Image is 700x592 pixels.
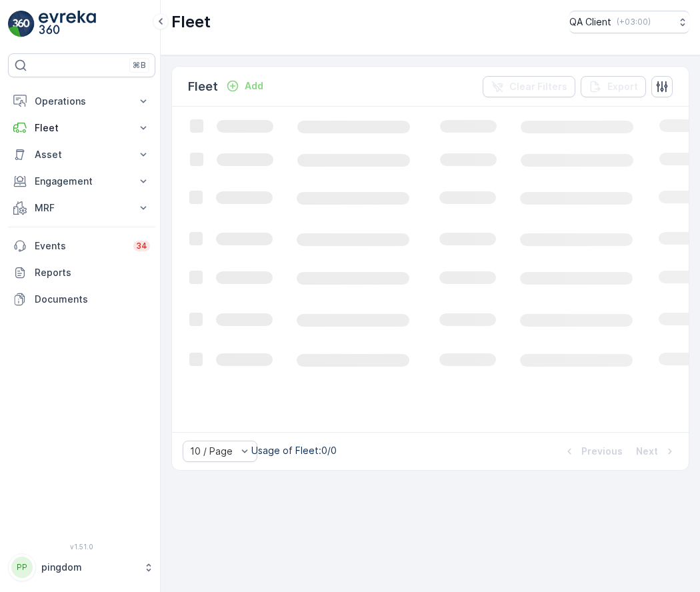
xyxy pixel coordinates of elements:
[617,17,651,27] p: ( +03:00 )
[133,60,146,71] p: ⌘B
[509,80,567,93] p: Clear Filters
[8,168,155,195] button: Engagement
[483,76,575,97] button: Clear Filters
[8,553,155,581] button: PPpingdom
[8,88,155,115] button: Operations
[245,79,263,93] p: Add
[35,148,129,161] p: Asset
[188,77,218,96] p: Fleet
[581,76,646,97] button: Export
[251,444,337,457] p: Usage of Fleet : 0/0
[221,78,269,94] button: Add
[607,80,638,93] p: Export
[561,443,624,459] button: Previous
[8,233,155,259] a: Events34
[635,443,678,459] button: Next
[41,561,137,574] p: pingdom
[8,195,155,221] button: MRF
[11,557,33,578] div: PP
[35,201,129,215] p: MRF
[35,121,129,135] p: Fleet
[569,11,689,33] button: QA Client(+03:00)
[39,11,96,37] img: logo_light-DOdMpM7g.png
[8,259,155,286] a: Reports
[569,15,611,29] p: QA Client
[8,141,155,168] button: Asset
[35,293,150,306] p: Documents
[8,115,155,141] button: Fleet
[35,239,125,253] p: Events
[35,95,129,108] p: Operations
[171,11,211,33] p: Fleet
[35,266,150,279] p: Reports
[8,543,155,551] span: v 1.51.0
[136,241,147,251] p: 34
[8,11,35,37] img: logo
[581,445,623,458] p: Previous
[636,445,658,458] p: Next
[8,286,155,313] a: Documents
[35,175,129,188] p: Engagement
